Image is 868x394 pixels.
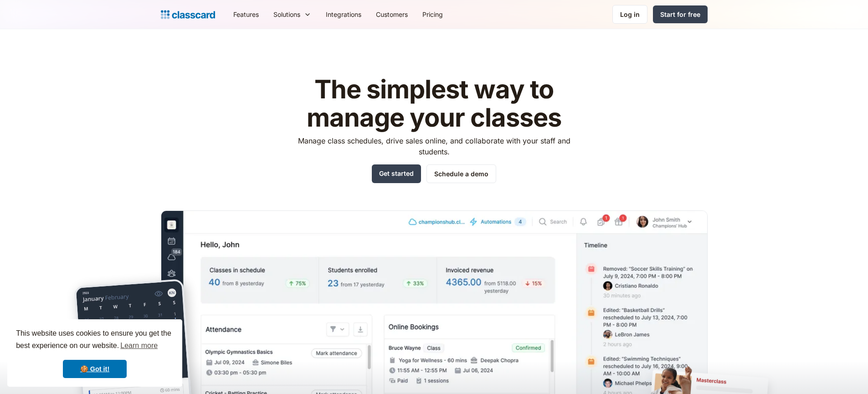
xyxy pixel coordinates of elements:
a: Get started [372,164,421,183]
h1: The simplest way to manage your classes [289,76,579,132]
a: Log in [612,5,647,24]
div: Log in [620,10,640,19]
a: Features [226,4,266,25]
a: dismiss cookie message [63,360,127,378]
a: Pricing [415,4,450,25]
p: Manage class schedules, drive sales online, and collaborate with your staff and students. [289,135,579,157]
div: Start for free [660,10,700,19]
a: Start for free [653,5,708,23]
span: This website uses cookies to ensure you get the best experience on our website. [16,328,174,353]
div: cookieconsent [7,319,182,387]
div: Solutions [273,10,300,19]
a: Customers [369,4,415,25]
a: home [161,8,215,21]
a: learn more about cookies [119,339,159,353]
a: Integrations [318,4,369,25]
a: Schedule a demo [426,164,496,183]
div: Solutions [266,4,318,25]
